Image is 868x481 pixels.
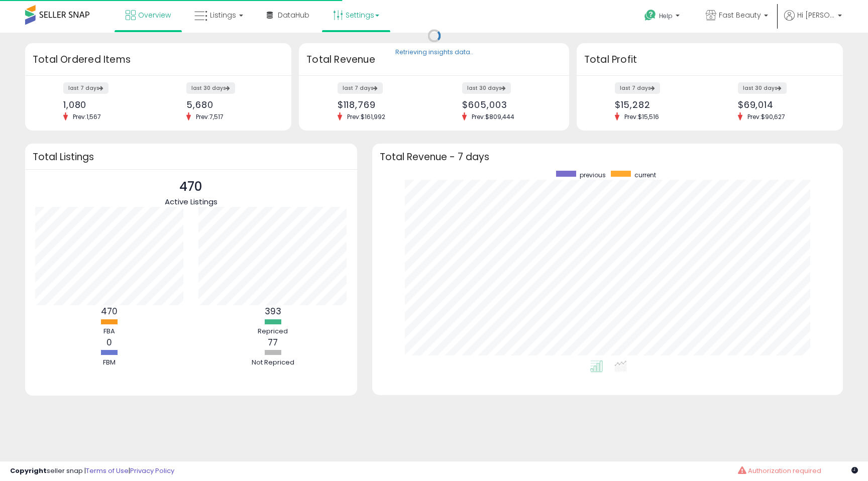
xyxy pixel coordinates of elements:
label: last 30 days [186,82,235,94]
div: Repriced [243,327,303,336]
span: DataHub [278,10,309,20]
span: Prev: $15,516 [619,112,664,121]
div: $118,769 [338,99,426,110]
span: Hi [PERSON_NAME] [797,10,835,20]
h3: Total Listings [33,153,350,161]
label: last 7 days [63,82,108,94]
label: last 30 days [738,82,787,94]
b: 470 [101,305,118,317]
span: Listings [210,10,236,20]
a: Hi [PERSON_NAME] [784,10,842,33]
div: $15,282 [615,99,702,110]
h3: Total Revenue [306,53,562,67]
h3: Total Profit [584,53,835,67]
span: current [634,171,656,179]
span: previous [580,171,606,179]
label: last 30 days [462,82,511,94]
span: Prev: $90,627 [742,112,790,121]
span: Help [659,12,673,20]
span: Fast Beauty [719,10,761,20]
div: FBA [79,327,140,336]
span: Prev: 1,567 [68,112,106,121]
span: Prev: $161,992 [342,112,390,121]
p: 470 [165,177,218,196]
div: $69,014 [738,99,825,110]
div: Retrieving insights data.. [395,48,473,57]
h3: Total Ordered Items [33,53,284,67]
div: 1,080 [63,99,151,110]
span: Overview [138,10,171,20]
span: Prev: 7,517 [191,112,229,121]
b: 393 [265,305,281,317]
div: 5,680 [186,99,274,110]
b: 77 [268,336,278,348]
span: Active Listings [165,196,218,207]
div: Not Repriced [243,358,303,368]
div: $605,003 [462,99,551,110]
span: Prev: $809,444 [467,112,519,121]
div: FBM [79,358,140,368]
label: last 7 days [615,82,660,94]
a: Help [636,2,690,33]
i: Get Help [644,9,657,22]
label: last 7 days [338,82,383,94]
b: 0 [106,336,112,348]
h3: Total Revenue - 7 days [380,153,835,161]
